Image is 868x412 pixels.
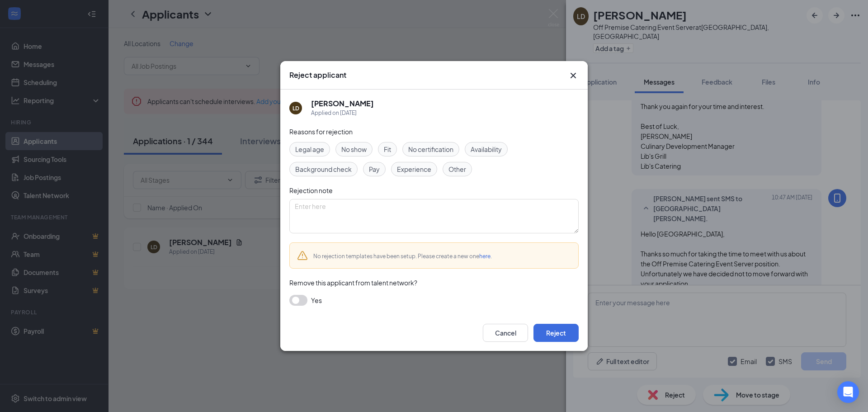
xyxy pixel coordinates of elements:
[568,70,579,81] svg: Cross
[289,186,333,194] span: Rejection note
[289,279,417,287] span: Remove this applicant from talent network?
[297,250,308,261] svg: Warning
[311,295,322,306] span: Yes
[311,109,374,118] div: Applied on [DATE]
[837,381,859,403] div: Open Intercom Messenger
[448,164,466,174] span: Other
[313,253,492,260] span: No rejection templates have been setup. Please create a new one .
[341,144,367,154] span: No show
[568,70,579,81] button: Close
[533,324,579,342] button: Reject
[295,144,324,154] span: Legal age
[289,128,353,136] span: Reasons for rejection
[483,324,528,342] button: Cancel
[295,164,352,174] span: Background check
[384,144,391,154] span: Fit
[289,70,346,80] h3: Reject applicant
[292,104,299,112] div: LD
[479,253,491,260] a: here
[369,164,380,174] span: Pay
[311,99,374,109] h5: [PERSON_NAME]
[471,144,502,154] span: Availability
[408,144,453,154] span: No certification
[397,164,431,174] span: Experience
